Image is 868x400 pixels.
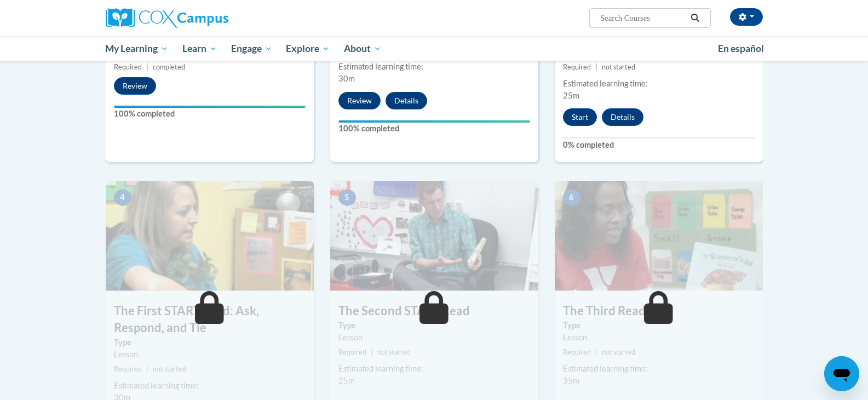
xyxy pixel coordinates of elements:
[563,91,579,100] span: 25m
[146,365,148,373] span: |
[386,92,427,109] button: Details
[224,36,279,61] a: Engage
[730,8,763,26] button: Account Settings
[563,189,580,206] span: 6
[105,42,168,55] span: My Learning
[599,11,687,25] input: Search Courses
[687,11,703,25] button: Search
[106,8,228,28] img: Cox Campus
[371,348,373,356] span: |
[330,303,538,320] h3: The Second START Read
[146,63,148,71] span: |
[338,320,530,332] label: Type
[114,337,306,349] label: Type
[338,123,530,135] label: 100% completed
[106,8,314,28] a: Cox Campus
[338,189,356,206] span: 5
[555,303,763,320] h3: The Third Read
[718,43,764,54] span: En español
[595,63,597,71] span: |
[338,363,530,375] div: Estimated learning time:
[824,356,859,391] iframe: Button to launch messaging window
[182,42,217,55] span: Learn
[338,92,381,109] button: Review
[595,348,597,356] span: |
[231,42,272,55] span: Engage
[106,181,314,291] img: Course Image
[563,78,755,90] div: Estimated learning time:
[563,348,591,356] span: Required
[377,348,411,356] span: not started
[338,332,530,344] div: Lesson
[114,106,306,108] div: Your progress
[338,61,530,73] div: Estimated learning time:
[338,376,355,385] span: 25m
[286,42,330,55] span: Explore
[563,108,597,126] button: Start
[563,320,755,332] label: Type
[344,42,381,55] span: About
[279,36,337,61] a: Explore
[89,36,779,61] div: Main menu
[114,63,142,71] span: Required
[330,181,538,291] img: Course Image
[563,332,755,344] div: Lesson
[114,189,131,206] span: 4
[153,365,186,373] span: not started
[602,348,635,356] span: not started
[114,349,306,361] div: Lesson
[563,139,755,151] label: 0% completed
[338,120,530,123] div: Your progress
[602,108,643,126] button: Details
[153,63,185,71] span: completed
[106,303,314,337] h3: The First START Read: Ask, Respond, and Tie
[114,108,306,120] label: 100% completed
[563,376,579,385] span: 35m
[602,63,635,71] span: not started
[114,380,306,392] div: Estimated learning time:
[711,37,771,60] a: En español
[555,181,763,291] img: Course Image
[114,365,142,373] span: Required
[563,63,591,71] span: Required
[338,74,355,83] span: 30m
[114,77,156,95] button: Review
[175,36,224,61] a: Learn
[99,36,176,61] a: My Learning
[337,36,388,61] a: About
[338,348,366,356] span: Required
[563,363,755,375] div: Estimated learning time:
